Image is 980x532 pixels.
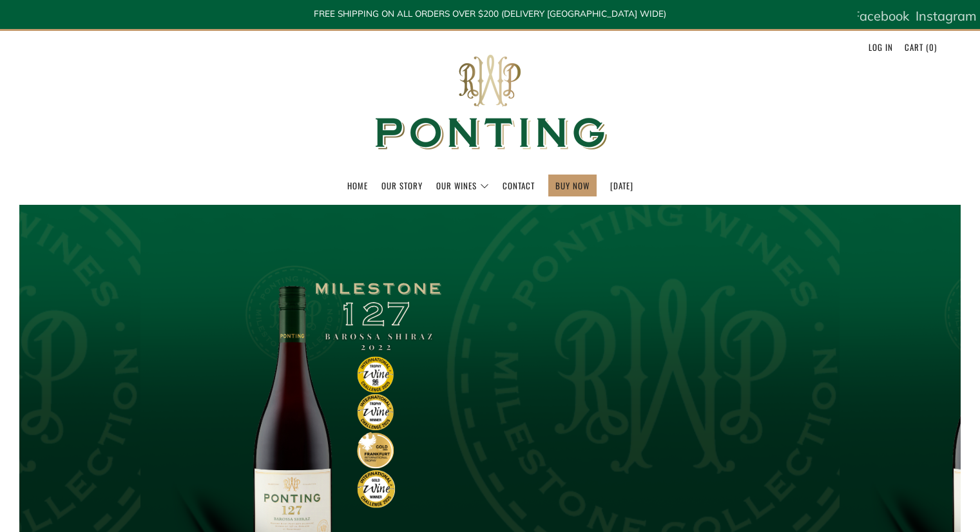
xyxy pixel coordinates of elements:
a: Our Wines [436,175,489,196]
a: Cart (0) [905,37,937,57]
a: Our Story [381,175,423,196]
span: 0 [929,41,934,53]
a: BUY NOW [555,175,590,196]
img: Ponting Wines [361,31,619,175]
a: Instagram [916,3,977,29]
span: Instagram [916,8,977,24]
a: Log in [869,37,893,57]
a: Home [347,175,368,196]
a: [DATE] [610,175,633,196]
a: Contact [503,175,535,196]
a: Facebook [852,3,909,29]
span: Facebook [852,8,909,24]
